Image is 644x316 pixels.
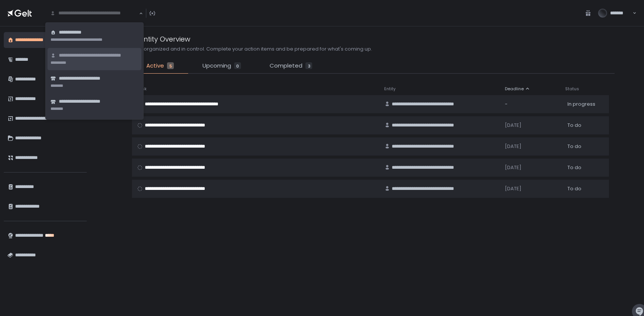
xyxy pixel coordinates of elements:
div: 0 [234,62,241,69]
span: Deadline [505,86,524,92]
div: Entity Overview [132,34,190,44]
span: [DATE] [505,164,521,171]
span: Upcoming [202,62,231,70]
span: Status [565,86,579,92]
h2: Stay organized and in control. Complete your action items and be prepared for what's coming up. [132,46,372,52]
span: Active [146,62,164,70]
span: Completed [270,62,302,70]
div: Search for option [45,5,143,21]
div: 5 [167,62,174,69]
span: To do [567,122,581,129]
input: Search for option [50,9,138,17]
div: 3 [305,62,312,69]
span: In progress [567,101,595,108]
span: - [505,101,508,108]
span: To do [567,185,581,192]
span: To do [567,164,581,171]
span: To do [567,143,581,150]
span: [DATE] [505,143,521,150]
span: Entity [384,86,396,92]
span: [DATE] [505,122,521,129]
span: [DATE] [505,185,521,192]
